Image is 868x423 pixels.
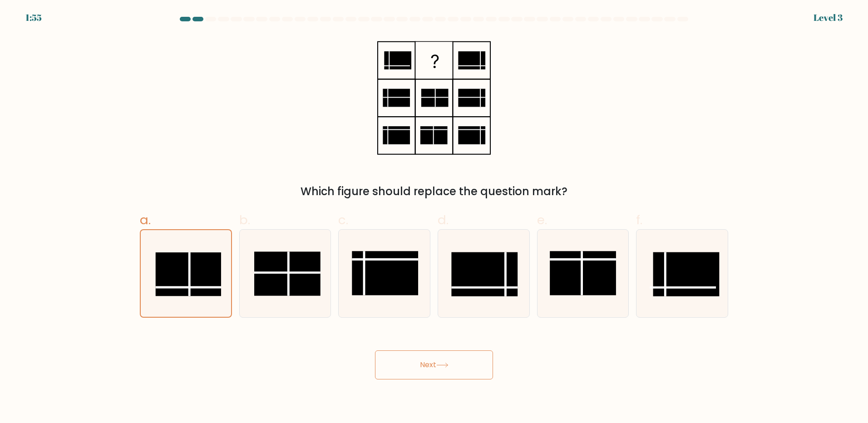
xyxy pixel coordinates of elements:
[814,11,843,25] div: Level 3
[375,350,493,379] button: Next
[636,211,642,229] span: f.
[25,11,42,25] div: 1:55
[140,211,151,229] span: a.
[438,211,449,229] span: d.
[338,211,348,229] span: c.
[537,211,547,229] span: e.
[239,211,250,229] span: b.
[145,183,723,200] div: Which figure should replace the question mark?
